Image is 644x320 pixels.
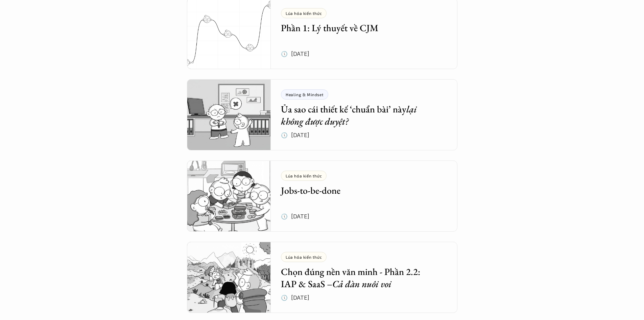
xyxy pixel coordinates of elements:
p: 🕔 [DATE] [281,211,309,221]
h5: Chọn đúng nền văn minh - Phần 2.2: IAP & SaaS – [281,265,437,290]
p: Lúa hóa kiến thức [286,173,322,178]
a: Lúa hóa kiến thứcChọn đúng nền văn minh - Phần 2.2: IAP & SaaS –Cả đàn nuôi voi🕔 [DATE] [187,242,457,313]
em: Cả đàn nuôi voi [332,278,391,290]
p: 🕔 [DATE] [281,130,309,140]
p: Healing & Mindset [286,92,324,97]
h5: Phần 1: Lý thuyết về CJM [281,22,437,34]
p: Lúa hóa kiến thức [286,255,322,259]
p: Lúa hóa kiến thức [286,11,322,16]
p: 🕔 [DATE] [281,293,309,303]
h5: Ủa sao cái thiết kế ‘chuẩn bài’ này [281,103,437,128]
p: 🕔 [DATE] [281,49,309,59]
em: lại không được duyệt? [281,103,419,127]
h5: Jobs-to-be-done [281,184,437,196]
a: Healing & MindsetỦa sao cái thiết kế ‘chuẩn bài’ nàylại không được duyệt?🕔 [DATE] [187,79,457,150]
a: Lúa hóa kiến thứcJobs-to-be-done🕔 [DATE] [187,161,457,232]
